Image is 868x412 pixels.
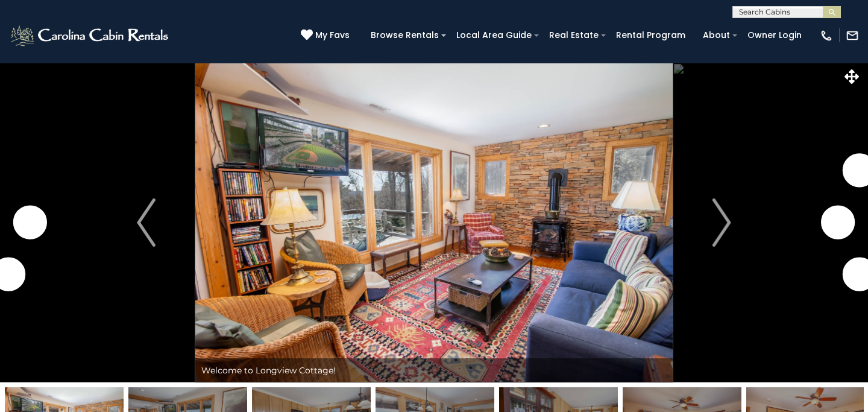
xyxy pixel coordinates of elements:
[9,24,172,48] img: White-1-2.png
[97,63,195,382] button: Previous
[365,26,445,45] a: Browse Rentals
[315,29,350,42] span: My Favs
[543,26,605,45] a: Real Estate
[610,26,691,45] a: Rental Program
[301,29,353,42] a: My Favs
[195,358,673,382] div: Welcome to Longview Cottage!
[712,198,731,247] img: arrow
[820,29,833,42] img: phone-regular-white.png
[741,26,808,45] a: Owner Login
[137,198,155,247] img: arrow
[846,29,859,42] img: mail-regular-white.png
[450,26,538,45] a: Local Area Guide
[673,63,771,382] button: Next
[697,26,736,45] a: About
